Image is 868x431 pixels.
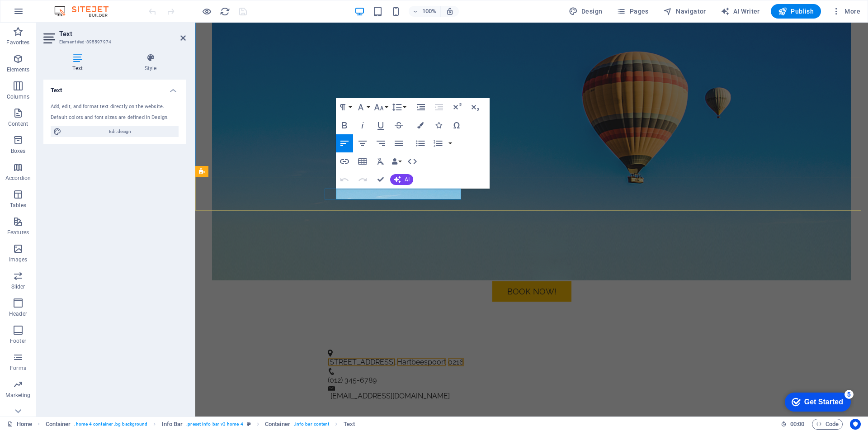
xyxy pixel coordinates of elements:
span: Edit design [64,126,176,137]
span: : [797,421,798,427]
span: (012) 345-6789 [132,353,181,362]
button: Edit design [51,126,179,137]
button: Align Justify [390,134,407,152]
div: Get Started 5 items remaining, 0% complete [7,5,73,24]
span: Click to select. Double-click to edit [344,419,355,430]
span: . info-bar-content [294,419,330,430]
h6: 100% [422,6,437,17]
span: . home-4-container .bg-background [74,419,147,430]
button: Icons [430,116,447,134]
button: Align Left [336,134,353,152]
span: Hartbeespoort [202,335,251,344]
button: Bold (Ctrl+B) [336,116,353,134]
p: Columns [7,93,29,100]
p: , [132,334,533,345]
button: Increase Indent [412,98,429,116]
p: Content [8,120,28,128]
button: Font Family [354,98,371,116]
button: Paragraph Format [336,98,353,116]
h4: Style [115,53,186,72]
div: Add, edit, and format text directly on the website. [51,103,179,111]
button: Superscript [448,98,466,116]
span: Click to select. Double-click to edit [265,419,290,430]
button: Align Right [372,134,389,152]
button: Ordered List [447,134,454,152]
div: Default colors and font sizes are defined in Design. [51,114,179,122]
span: AI Writer [721,7,760,16]
span: 00 00 [790,419,804,430]
div: 5 [67,2,76,11]
button: Insert Table [354,152,371,171]
p: Elements [7,66,30,73]
button: Subscript [467,98,484,116]
p: Slider [11,283,25,290]
span: Click to select. Double-click to edit [46,419,71,430]
h6: Session time [781,419,805,430]
i: On resize automatically adjust zoom level to fit chosen device. [446,7,454,15]
span: . preset-info-bar-v3-home-4 [186,419,243,430]
button: More [828,4,864,19]
p: Accordion [5,175,31,182]
a: [EMAIL_ADDRESS][DOMAIN_NAME] [135,369,255,378]
span: 0216 [253,335,269,344]
button: Strikethrough [390,116,407,134]
h2: Text [59,30,186,38]
p: Header [9,310,27,317]
button: Undo (Ctrl+Z) [336,171,353,189]
div: Design (Ctrl+Alt+Y) [565,4,606,19]
p: Marketing [5,392,30,399]
button: Font Size [372,98,389,116]
span: AI [405,177,410,182]
span: Design [569,7,603,16]
button: Clear Formatting [372,152,389,171]
p: Images [9,256,28,263]
h4: Text [43,80,186,96]
button: Decrease Indent [430,98,448,116]
button: Align Center [354,134,371,152]
i: Reload page [220,6,230,17]
h4: Text [43,53,115,72]
nav: breadcrumb [46,419,355,430]
button: Colors [412,116,429,134]
button: Ordered List [429,134,447,152]
span: Navigator [663,7,706,16]
button: Special Characters [448,116,465,134]
button: HTML [404,152,421,171]
a: Click to cancel selection. Double-click to open Pages [7,419,32,430]
span: Code [816,419,839,430]
img: Editor Logo [52,6,120,17]
p: Forms [10,365,26,372]
p: Boxes [11,147,26,155]
p: Favorites [6,39,29,46]
button: Confirm (Ctrl+⏎) [372,171,389,189]
i: This element is a customizable preset [247,422,251,426]
button: Design [565,4,606,19]
p: Tables [10,202,26,209]
button: Redo (Ctrl+Shift+Z) [354,171,371,189]
span: More [832,7,860,16]
button: 100% [409,6,441,17]
button: Usercentrics [850,419,861,430]
span: Pages [617,7,648,16]
p: Footer [10,337,26,345]
button: Navigator [660,4,710,19]
span: [STREET_ADDRESS] [132,335,200,344]
button: AI [390,174,413,185]
button: reload [219,6,230,17]
button: Italic (Ctrl+I) [354,116,371,134]
button: AI Writer [717,4,764,19]
h3: Element #ed-895597974 [59,38,168,46]
button: Publish [771,4,821,19]
button: Code [812,419,843,430]
button: Unordered List [412,134,429,152]
button: Line Height [390,98,407,116]
span: Publish [778,7,814,16]
button: Insert Link [336,152,353,171]
div: Get Started [27,10,66,18]
button: Underline (Ctrl+U) [372,116,389,134]
p: Features [7,229,29,236]
button: Pages [613,4,652,19]
button: Data Bindings [390,152,403,171]
span: Click to select. Double-click to edit [162,419,183,430]
button: Click here to leave preview mode and continue editing [201,6,212,17]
